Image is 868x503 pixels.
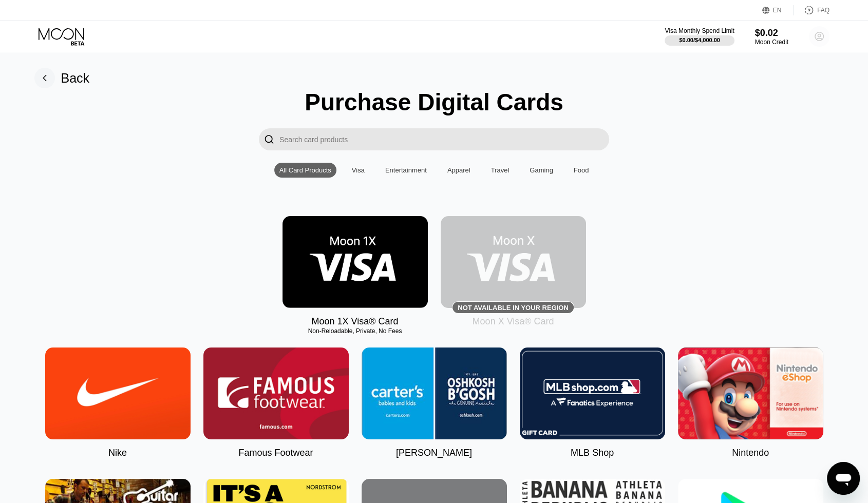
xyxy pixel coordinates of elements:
div: Travel [486,163,515,178]
div: $0.00 / $4,000.00 [679,37,720,43]
div: Moon 1X Visa® Card [311,316,398,327]
div:  [264,133,274,145]
div: All Card Products [274,163,336,178]
div: Gaming [530,166,553,174]
div:  [259,128,279,150]
div: Visa [352,166,365,174]
div: MLB Shop [571,448,614,458]
div: Entertainment [385,166,427,174]
div: [PERSON_NAME] [396,448,472,458]
div: Back [61,71,90,86]
div: Famous Footwear [238,448,313,458]
div: Visa [347,163,370,178]
div: $0.02 [755,28,788,38]
div: Gaming [524,163,558,178]
div: Food [574,166,589,174]
div: EN [762,5,794,15]
div: $0.02Moon Credit [755,28,788,46]
input: Search card products [279,128,609,150]
div: Visa Monthly Spend Limit$0.00/$4,000.00 [665,27,734,46]
div: Nike [108,448,127,458]
div: Apparel [442,163,476,178]
div: Food [569,163,594,178]
div: Back [34,68,90,88]
div: Not available in your region [458,304,568,312]
div: Entertainment [380,163,432,178]
div: Not available in your region [441,216,586,308]
iframe: Button to launch messaging window [827,462,860,495]
div: Purchase Digital Cards [305,88,563,116]
div: FAQ [817,7,829,14]
div: EN [773,7,782,14]
div: All Card Products [279,166,331,174]
div: FAQ [794,5,829,15]
div: Moon Credit [755,38,788,46]
div: Apparel [447,166,470,174]
div: Nintendo [732,448,769,458]
div: Non-Reloadable, Private, No Fees [282,327,428,335]
div: Travel [491,166,510,174]
div: Moon X Visa® Card [472,316,554,327]
div: Visa Monthly Spend Limit [665,27,734,34]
